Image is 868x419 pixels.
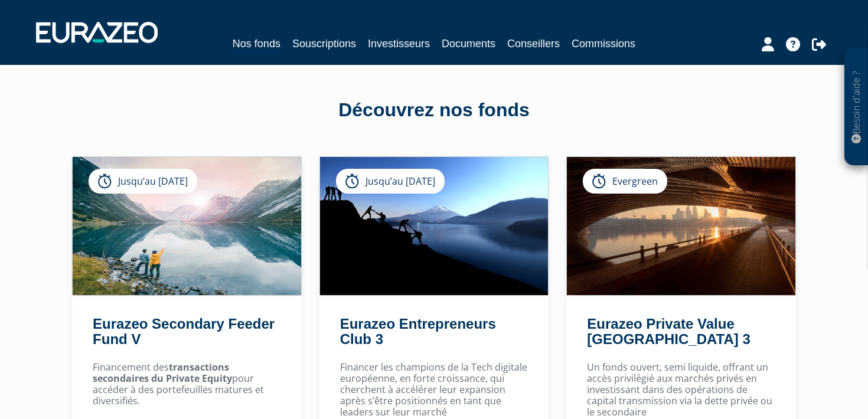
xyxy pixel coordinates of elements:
a: Eurazeo Private Value [GEOGRAPHIC_DATA] 3 [587,316,750,347]
a: Conseillers [507,35,560,52]
a: Commissions [572,35,635,52]
div: Jusqu’au [DATE] [336,169,445,194]
a: Eurazeo Entrepreneurs Club 3 [340,316,496,347]
p: Financement des pour accéder à des portefeuilles matures et diversifiés. [93,362,281,407]
a: Souscriptions [292,35,356,52]
img: Eurazeo Secondary Feeder Fund V [73,157,301,295]
img: 1732889491-logotype_eurazeo_blanc_rvb.png [36,22,158,43]
a: Investisseurs [368,35,430,52]
a: Nos fonds [233,35,280,54]
a: Eurazeo Secondary Feeder Fund V [93,316,275,347]
div: Jusqu’au [DATE] [89,169,197,194]
strong: transactions secondaires du Private Equity [93,361,232,385]
img: Eurazeo Entrepreneurs Club 3 [320,157,549,295]
a: Documents [442,35,495,52]
div: Evergreen [583,169,667,194]
p: Besoin d'aide ? [850,54,863,160]
p: Un fonds ouvert, semi liquide, offrant un accès privilégié aux marchés privés en investissant dan... [587,362,775,418]
div: Découvrez nos fonds [97,97,771,124]
img: Eurazeo Private Value Europe 3 [567,157,795,295]
p: Financer les champions de la Tech digitale européenne, en forte croissance, qui cherchent à accél... [340,362,528,418]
